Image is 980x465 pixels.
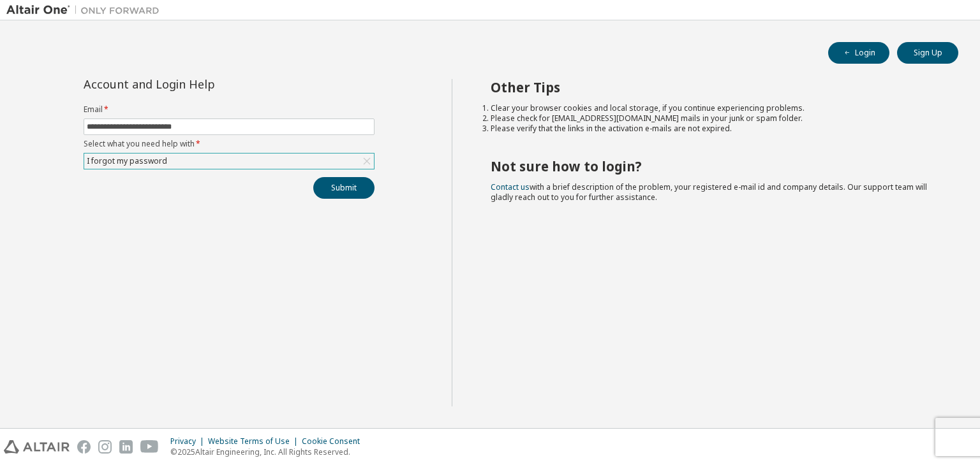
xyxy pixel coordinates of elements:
[302,436,367,447] div: Cookie Consent
[4,440,70,454] img: altair_logo.svg
[170,436,208,447] div: Privacy
[84,104,375,115] label: Email
[491,113,936,124] li: Please check for [EMAIL_ADDRESS][DOMAIN_NAME] mails in your junk or spam folder.
[119,440,133,454] img: linkedin.svg
[313,177,375,199] button: Submit
[491,124,936,134] li: Please verify that the links in the activation e-mails are not expired.
[170,447,367,457] p: © 2025 Altair Engineering, Inc. All Rights Reserved.
[491,158,936,175] h2: Not sure how to login?
[84,154,374,169] div: I forgot my password
[6,4,166,17] img: Altair One
[85,154,169,168] div: I forgot my password
[491,182,927,203] span: with a brief description of the problem, your registered e-mail id and company details. Our suppo...
[491,103,936,113] li: Clear your browser cookies and local storage, if you continue experiencing problems.
[84,139,375,149] label: Select what you need help with
[140,440,159,454] img: youtube.svg
[98,440,112,454] img: instagram.svg
[77,440,91,454] img: facebook.svg
[828,42,889,64] button: Login
[491,79,936,96] h2: Other Tips
[491,182,530,192] a: Contact us
[208,436,302,447] div: Website Terms of Use
[84,79,316,89] div: Account and Login Help
[897,42,958,64] button: Sign Up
